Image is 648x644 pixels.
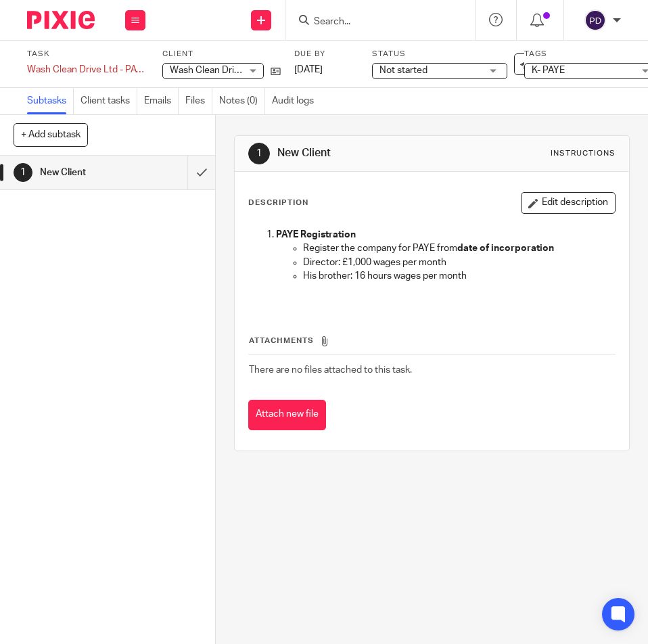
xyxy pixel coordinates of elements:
p: Director: £1,000 wages per month [303,256,615,269]
a: Audit logs [272,88,321,114]
h1: New Client [40,162,129,183]
img: Pixie [27,11,95,29]
div: 1 [14,163,32,182]
span: Attachments [249,337,314,344]
a: Emails [144,88,179,114]
div: Wash Clean Drive Ltd - PAYE notes [27,63,145,76]
input: Search [313,16,434,28]
a: Client tasks [80,88,137,114]
div: Instructions [551,148,616,159]
strong: date of incorporation [457,244,554,253]
a: Notes (0) [219,88,265,114]
a: Subtasks [27,88,74,114]
span: Wash Clean Drive Ltd [170,66,260,75]
label: Due by [294,49,355,60]
a: Files [185,88,212,114]
button: + Add subtask [14,123,88,146]
label: Client [162,49,281,60]
span: [DATE] [294,65,323,74]
span: Not started [379,66,427,75]
span: There are no files attached to this task. [249,365,412,375]
button: Attach new file [248,400,326,430]
span: K- PAYE [532,66,565,75]
strong: PAYE Registration [276,230,356,239]
div: 1 [248,143,270,164]
p: Description [248,198,308,208]
h1: New Client [277,146,461,160]
p: Register the company for PAYE from [303,241,615,255]
button: Edit description [521,192,616,214]
img: svg%3E [584,9,606,31]
p: His brother: 16 hours wages per month [303,269,615,283]
label: Status [372,49,507,60]
label: Task [27,49,145,60]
